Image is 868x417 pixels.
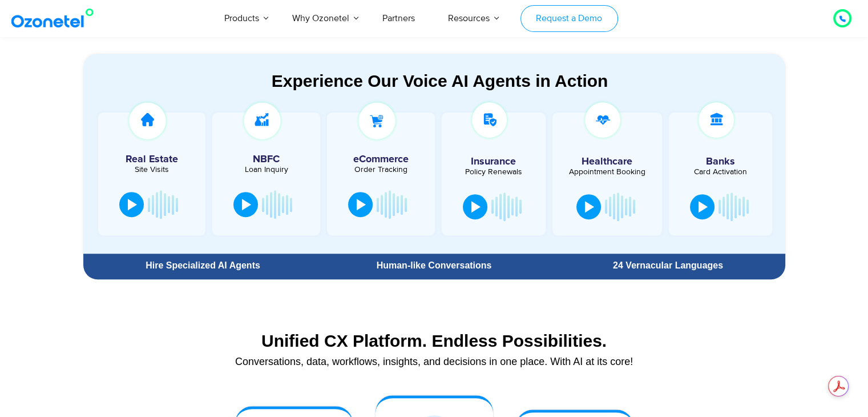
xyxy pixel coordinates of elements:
h5: Banks [675,157,767,167]
div: Experience Our Voice AI Agents in Action [95,71,785,91]
div: Hire Specialized AI Agents [89,261,317,270]
div: Card Activation [675,168,767,176]
h5: Real Estate [104,154,200,165]
h5: eCommerce [333,154,429,165]
h5: Healthcare [561,157,653,167]
div: 24 Vernacular Languages [556,261,779,270]
div: Appointment Booking [561,168,653,176]
div: Unified CX Platform. Endless Possibilities. [89,331,780,351]
a: Request a Demo [520,5,618,32]
div: Policy Renewals [447,168,540,176]
h5: Insurance [447,157,540,167]
div: Loan Inquiry [218,166,314,174]
div: Order Tracking [333,166,429,174]
div: Conversations, data, workflows, insights, and decisions in one place. With AI at its core! [89,356,780,367]
div: Site Visits [104,166,200,174]
h5: NBFC [218,154,314,165]
div: Human-like Conversations [322,261,545,270]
